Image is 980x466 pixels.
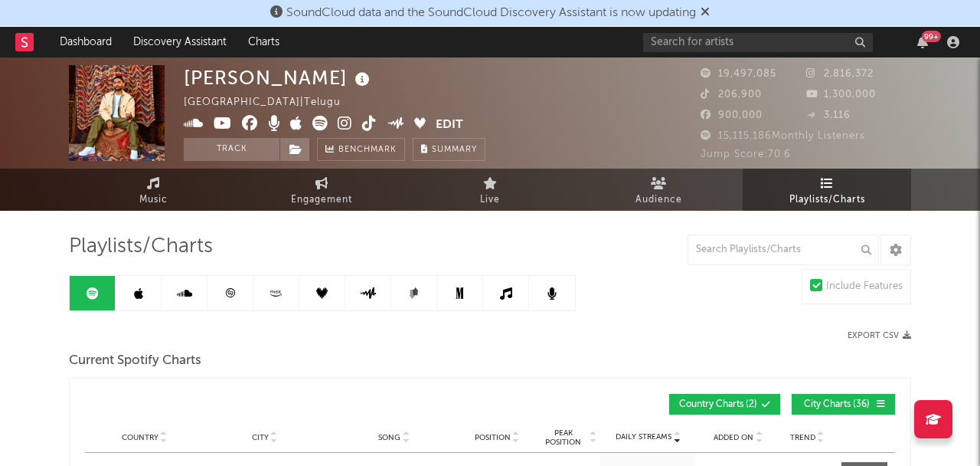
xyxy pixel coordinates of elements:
span: Audience [635,191,682,209]
span: Country Charts ( 2 ) [679,400,757,409]
span: Jump Score: 70.6 [701,149,791,159]
span: Song [378,433,400,442]
span: 1,300,000 [806,90,876,100]
a: Benchmark [317,138,405,161]
span: 3,116 [806,110,851,120]
span: Position [475,433,511,442]
span: Added On [714,433,753,442]
a: Live [406,169,574,211]
button: Track [184,138,279,161]
span: 19,497,085 [701,69,776,79]
span: City [252,433,269,442]
span: Peak Position [539,428,587,447]
span: Trend [790,433,815,442]
span: 15,115,186 Monthly Listeners [701,131,865,141]
span: Current Spotify Charts [69,352,201,370]
a: Dashboard [49,27,122,57]
button: Edit [436,116,463,135]
div: [GEOGRAPHIC_DATA] | Telugu [184,94,358,112]
div: [PERSON_NAME] [184,65,374,90]
input: Search for artists [643,33,873,52]
div: 99 + [922,31,941,42]
span: 206,900 [701,90,762,100]
a: Charts [237,27,290,57]
span: Dismiss [701,7,710,19]
span: Live [480,191,500,209]
span: Country [122,433,158,442]
span: Benchmark [338,141,397,159]
span: Music [139,191,168,209]
span: 900,000 [701,110,763,120]
button: 99+ [917,36,928,48]
span: Playlists/Charts [789,191,865,209]
span: City Charts ( 36 ) [802,400,872,409]
a: Music [69,169,237,211]
a: Audience [574,169,743,211]
a: Engagement [237,169,406,211]
button: Summary [413,138,485,161]
span: Daily Streams [616,432,671,443]
button: Export CSV [848,331,911,340]
button: Country Charts(2) [669,394,780,415]
span: Engagement [291,191,352,209]
span: Playlists/Charts [69,238,213,256]
span: SoundCloud data and the SoundCloud Discovery Assistant is now updating [286,7,696,19]
input: Search Playlists/Charts [688,235,879,265]
span: 2,816,372 [806,69,874,79]
span: Summary [432,146,477,154]
div: Include Features [826,277,903,296]
button: City Charts(36) [792,394,895,415]
a: Playlists/Charts [743,169,911,211]
a: Discovery Assistant [122,27,237,57]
